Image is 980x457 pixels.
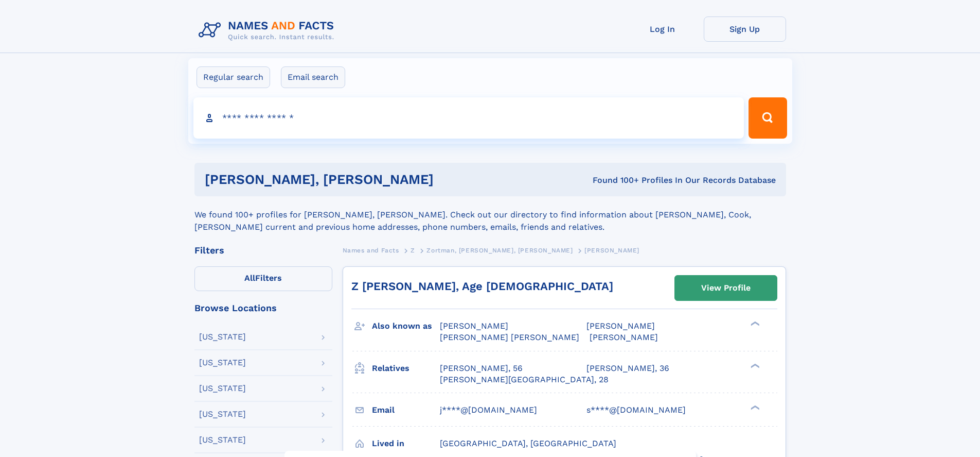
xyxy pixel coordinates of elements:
a: Zortman, [PERSON_NAME], [PERSON_NAME] [426,244,573,257]
a: Names and Facts [343,244,399,257]
div: [US_STATE] [199,384,246,393]
span: [PERSON_NAME] [590,332,658,342]
label: Regular search [197,66,270,88]
div: ❯ [748,362,760,369]
input: search input [193,97,744,139]
label: Email search [281,66,345,88]
a: [PERSON_NAME], 36 [586,363,669,374]
span: [GEOGRAPHIC_DATA], [GEOGRAPHIC_DATA] [440,438,616,448]
div: View Profile [701,276,751,300]
button: Search Button [749,97,787,139]
div: ❯ [748,404,760,411]
a: Log In [621,16,704,42]
h1: [PERSON_NAME], [PERSON_NAME] [205,173,513,186]
h3: Email [372,401,440,419]
span: [PERSON_NAME] [440,321,508,331]
div: [US_STATE] [199,436,246,444]
label: Filters [194,266,332,291]
div: Found 100+ Profiles In Our Records Database [513,175,776,186]
span: [PERSON_NAME] [PERSON_NAME] [440,332,579,342]
span: [PERSON_NAME] [586,321,655,331]
a: Z [411,244,415,257]
div: [US_STATE] [199,359,246,367]
span: [PERSON_NAME] [584,247,639,254]
div: ❯ [748,320,760,327]
a: [PERSON_NAME], 56 [440,363,523,374]
a: Sign Up [704,16,786,42]
a: [PERSON_NAME][GEOGRAPHIC_DATA], 28 [440,374,609,385]
div: Browse Locations [194,303,332,313]
span: Z [411,247,415,254]
a: View Profile [675,276,777,300]
div: [US_STATE] [199,410,246,418]
span: All [244,273,255,283]
h3: Relatives [372,360,440,377]
h3: Lived in [372,435,440,452]
div: We found 100+ profiles for [PERSON_NAME], [PERSON_NAME]. Check out our directory to find informat... [194,196,786,233]
span: Zortman, [PERSON_NAME], [PERSON_NAME] [426,247,573,254]
div: [US_STATE] [199,333,246,341]
a: Z [PERSON_NAME], Age [DEMOGRAPHIC_DATA] [351,280,613,293]
div: Filters [194,246,332,255]
h3: Also known as [372,317,440,335]
img: Logo Names and Facts [194,16,343,44]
